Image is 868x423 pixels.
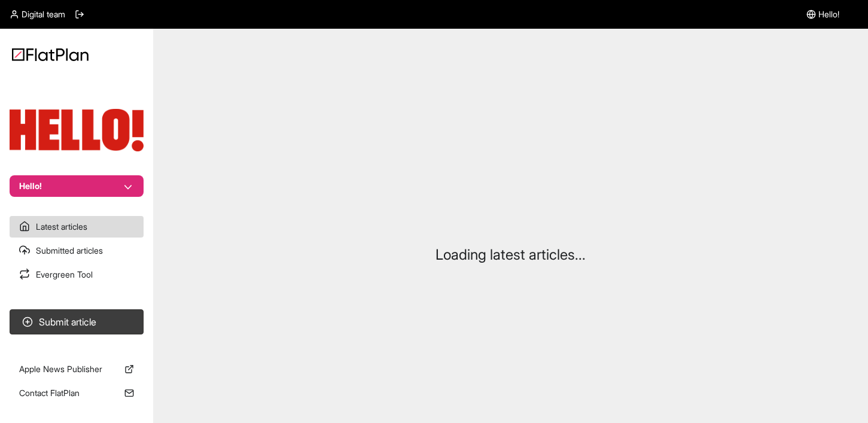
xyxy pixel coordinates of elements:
span: Hello! [818,8,839,20]
button: Submit article [10,309,144,334]
span: Digital team [22,8,65,20]
a: Evergreen Tool [10,264,144,285]
img: Publication Logo [10,109,144,151]
a: Latest articles [10,216,144,238]
p: Loading latest articles... [435,245,586,264]
a: Digital team [10,8,65,20]
button: Hello! [10,175,144,197]
a: Contact FlatPlan [10,382,144,404]
img: Logo [12,48,89,61]
a: Submitted articles [10,240,144,261]
a: Apple News Publisher [10,358,144,380]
